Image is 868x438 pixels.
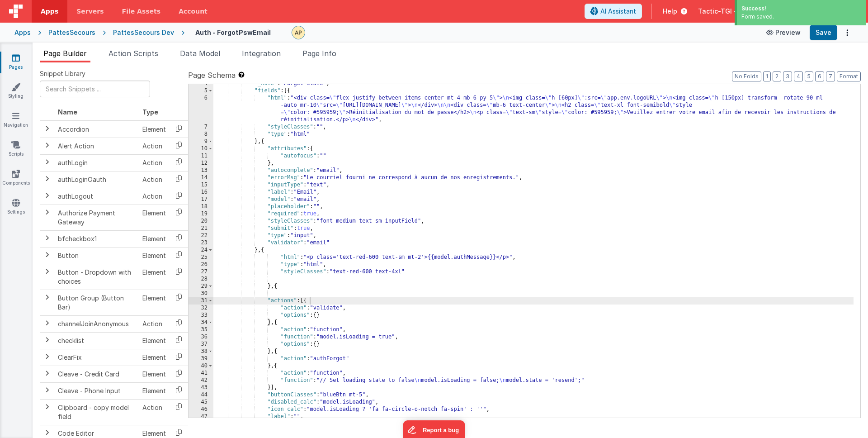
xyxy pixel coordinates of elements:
td: Cleave - Credit Card [54,366,139,382]
td: authLoginOauth [54,171,139,188]
td: Element [139,349,170,366]
div: 43 [189,384,213,391]
button: 4 [794,71,803,81]
input: Search Snippets ... [40,81,150,97]
div: 12 [189,160,213,167]
button: No Folds [732,71,761,81]
td: Authorize Payment Gateway [54,205,139,230]
span: Servers [76,7,104,16]
img: c78abd8586fb0502950fd3f28e86ae42 [292,26,305,39]
div: 19 [189,210,213,218]
span: Tactic-TGI — [698,7,740,16]
td: bfcheckbox1 [54,230,139,247]
td: Action [139,399,170,425]
td: Element [139,247,170,264]
div: 28 [189,276,213,283]
div: 46 [189,406,213,413]
div: 11 [189,152,213,160]
div: 44 [189,391,213,399]
div: PattesSecours Dev [113,28,174,37]
span: Snippet Library [40,69,85,78]
div: 36 [189,333,213,341]
div: 37 [189,341,213,348]
div: 34 [189,319,213,326]
div: 29 [189,283,213,290]
div: 27 [189,268,213,276]
td: ClearFix [54,349,139,366]
button: 2 [773,71,781,81]
td: authLogout [54,188,139,205]
button: Tactic-TGI — [EMAIL_ADDRESS][DOMAIN_NAME] [698,7,861,16]
div: 42 [189,377,213,384]
span: Page Info [302,49,336,58]
td: Alert Action [54,138,139,154]
td: Button Group (Button Bar) [54,290,139,315]
td: Button [54,247,139,264]
h4: Auth - ForgotPswEmail [195,29,271,36]
td: Element [139,264,170,290]
div: Form saved. [741,13,861,21]
td: Action [139,315,170,332]
div: 9 [189,138,213,145]
td: Element [139,366,170,382]
button: Save [810,25,837,40]
div: 21 [189,225,213,232]
td: checklist [54,332,139,349]
div: 31 [189,297,213,305]
div: 22 [189,232,213,239]
span: Data Model [180,49,220,58]
button: 6 [815,71,824,81]
button: Format [837,71,861,81]
div: 47 [189,413,213,420]
div: 24 [189,247,213,254]
span: Page Builder [43,49,87,58]
td: Action [139,171,170,188]
button: 1 [763,71,771,81]
td: Element [139,332,170,349]
span: Integration [242,49,281,58]
span: Action Scripts [108,49,158,58]
div: 8 [189,131,213,138]
td: channelJoinAnonymous [54,315,139,332]
div: 18 [189,203,213,210]
div: 20 [189,218,213,225]
button: Preview [761,25,806,40]
div: 17 [189,196,213,203]
div: 38 [189,348,213,355]
span: AI Assistant [600,7,636,16]
div: 10 [189,145,213,152]
div: 25 [189,254,213,261]
td: Action [139,138,170,154]
button: AI Assistant [585,4,642,19]
div: 35 [189,326,213,333]
td: authLogin [54,154,139,171]
div: 6 [189,95,213,124]
td: Element [139,121,170,138]
div: 16 [189,189,213,196]
td: Element [139,290,170,315]
span: File Assets [122,7,161,16]
div: 41 [189,370,213,377]
button: Options [841,26,854,39]
div: Success! [741,5,861,13]
div: 14 [189,174,213,181]
span: Page Schema [188,70,236,81]
td: Accordion [54,121,139,138]
td: Clipboard - copy model field [54,399,139,425]
div: 30 [189,290,213,297]
div: 23 [189,239,213,247]
span: Type [142,108,158,116]
button: 7 [826,71,835,81]
div: 40 [189,362,213,370]
div: 13 [189,167,213,174]
span: Help [663,7,677,16]
button: 3 [783,71,792,81]
span: Apps [41,7,58,16]
td: Element [139,230,170,247]
td: Button - Dropdown with choices [54,264,139,290]
div: 5 [189,87,213,95]
button: 5 [805,71,813,81]
div: PattesSecours [48,28,95,37]
div: Apps [14,28,31,37]
td: Cleave - Phone Input [54,382,139,399]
